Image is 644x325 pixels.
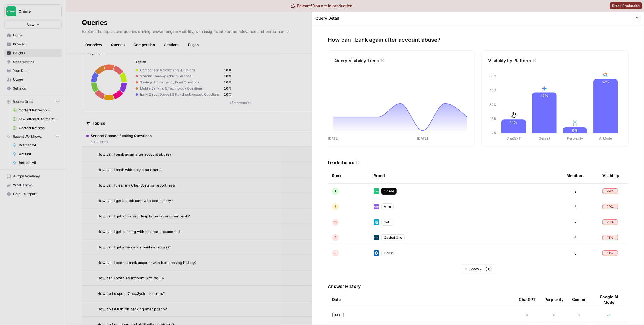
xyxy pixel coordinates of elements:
button: Show All (16) [461,264,495,273]
p: Query Visibility Trend [335,57,379,64]
div: Query Detail [315,15,632,21]
span: 29 % [607,204,614,209]
tspan: Gemini [539,137,550,141]
span: 7 [575,219,576,225]
tspan: Perplexity [567,137,583,141]
span: 3 [334,220,337,225]
span: Show All (16) [469,266,492,272]
img: mhv33baw7plipcpp00rsngv1nu95 [374,188,379,194]
div: Mentions [567,168,584,183]
span: 11 % [607,235,613,240]
div: Gemini [572,292,585,307]
img: e5fk9tiju2g891kiden7v1vts7yb [374,204,379,209]
div: Varo [381,203,394,210]
text: 43% [540,93,548,98]
span: 8 [575,204,577,209]
div: Date [332,292,510,307]
span: 3 [575,235,577,240]
span: 29 % [607,189,614,194]
div: Chime [381,188,397,195]
div: Perplexity [544,292,563,307]
div: Capital One [381,234,405,241]
div: Visibility [602,168,619,183]
img: 055fm6kq8b5qbl7l3b1dn18gw8jg [374,235,379,240]
div: SoFi [381,219,393,226]
text: 57% [602,80,609,84]
div: Rank [332,168,342,183]
tspan: 45% [489,88,497,93]
div: Chase [381,250,396,256]
span: 25 % [607,220,614,225]
text: 0% [572,128,578,132]
tspan: [DATE] [417,137,428,141]
div: ChatGPT [519,292,536,307]
span: 5 [335,251,337,256]
span: 4 [334,235,337,240]
img: 3vibx1q1sudvcbtbvr0vc6shfgz6 [374,219,379,225]
h3: Answer History [328,283,629,290]
img: coj8e531q0s3ia02g5lp8nelrgng [374,250,379,256]
h3: Leaderboard [328,159,355,166]
p: Visibility by Platform [488,57,531,64]
tspan: 15% [490,117,497,121]
span: 2 [335,204,337,209]
span: 3 [575,250,577,256]
span: 1 [335,189,336,194]
span: 11 % [607,251,613,256]
div: Brand [374,168,558,183]
p: How can I bank again after account abuse? [328,36,629,44]
tspan: 0% [491,131,497,135]
tspan: [DATE] [328,137,339,141]
div: Google AI Mode [594,292,624,307]
tspan: ChatGPT [506,137,521,141]
text: 14% [510,120,517,124]
span: [DATE] [332,312,344,318]
tspan: AI Mode [599,137,612,141]
tspan: 30% [489,103,497,107]
tspan: 60% [489,74,497,78]
span: 8 [575,188,577,194]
